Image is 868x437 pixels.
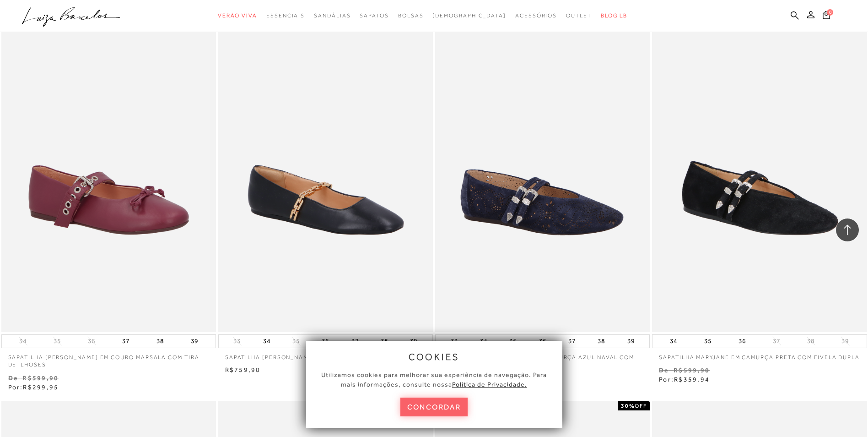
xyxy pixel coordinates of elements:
a: SAPATILHA [PERSON_NAME] EM COURO MARSALA COM TIRA DE ILHOSES [1,348,216,369]
span: BLOG LB [601,12,627,19]
button: 36 [85,337,98,345]
button: 39 [839,337,852,345]
button: 36 [736,335,749,348]
span: Utilizamos cookies para melhorar sua experiência de navegação. Para mais informações, consulte nossa [321,371,547,388]
img: SAPATILHA MARYJANE EM CAMURÇA PRETA COM FIVELA DUPLA [653,11,866,331]
a: categoryNavScreenReaderText [266,7,305,24]
span: Sapatos [360,12,388,19]
button: 37 [119,335,132,348]
button: 39 [625,335,637,348]
span: Essenciais [266,12,305,19]
button: 38 [804,337,817,345]
small: R$599,90 [22,374,59,382]
a: SAPATILHA MARY JANE EM COURO MARSALA COM TIRA DE ILHOSES SAPATILHA MARY JANE EM COURO MARSALA COM... [2,11,215,331]
span: Acessórios [515,12,557,19]
small: R$599,90 [674,366,710,374]
a: SAPATILHA MARY JANE EM CAMURÇA AZUL NAVAL COM RECORTES SAPATILHA MARY JANE EM CAMURÇA AZUL NAVAL ... [436,11,649,331]
button: 33 [231,337,243,345]
button: 34 [16,337,29,345]
button: 37 [566,335,578,348]
a: categoryNavScreenReaderText [566,7,592,24]
a: SAPATILHA MARYJANE EM CAMURÇA PRETA COM FIVELA DUPLA [652,348,867,361]
a: categoryNavScreenReaderText [398,7,424,24]
span: [DEMOGRAPHIC_DATA] [432,12,506,19]
button: 38 [154,335,167,348]
span: Sandálias [314,12,350,19]
span: cookies [409,352,460,362]
button: 34 [667,335,680,348]
a: Política de Privacidade. [452,381,527,388]
a: SAPATILHA [PERSON_NAME] DE CORRENTES EM COURO PRETO [218,348,433,361]
strong: 30% [621,403,635,409]
a: categoryNavScreenReaderText [515,7,557,24]
a: BLOG LB [601,7,627,24]
button: 39 [188,335,201,348]
a: categoryNavScreenReaderText [314,7,350,24]
button: 35 [51,337,64,345]
img: SAPATILHA MARY JANE EM COURO MARSALA COM TIRA DE ILHOSES [2,11,215,331]
button: concordar [400,398,468,416]
span: Bolsas [398,12,424,19]
span: Verão Viva [218,12,257,19]
a: categoryNavScreenReaderText [218,7,257,24]
img: SAPATILHA MARY JANE DE CORRENTES EM COURO PRETO [219,11,432,331]
a: SAPATILHA MARY JANE DE CORRENTES EM COURO PRETO SAPATILHA MARY JANE DE CORRENTES EM COURO PRETO [219,11,432,331]
button: 38 [595,335,608,348]
img: SAPATILHA MARY JANE EM CAMURÇA AZUL NAVAL COM RECORTES [436,11,649,331]
button: 35 [290,337,302,345]
span: OFF [635,403,647,409]
button: 34 [260,335,273,348]
a: noSubCategoriesText [432,7,506,24]
span: Por: [8,383,59,391]
button: 0 [820,10,833,22]
span: 0 [827,9,833,16]
a: categoryNavScreenReaderText [360,7,388,24]
button: 35 [701,335,714,348]
small: De [8,374,18,382]
span: R$359,94 [674,376,710,383]
button: 37 [770,337,783,345]
span: R$759,90 [225,366,261,373]
span: Por: [659,376,710,383]
span: Outlet [566,12,592,19]
span: R$299,95 [23,383,59,391]
small: De [659,366,669,374]
a: SAPATILHA MARYJANE EM CAMURÇA PRETA COM FIVELA DUPLA SAPATILHA MARYJANE EM CAMURÇA PRETA COM FIVE... [653,11,866,331]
